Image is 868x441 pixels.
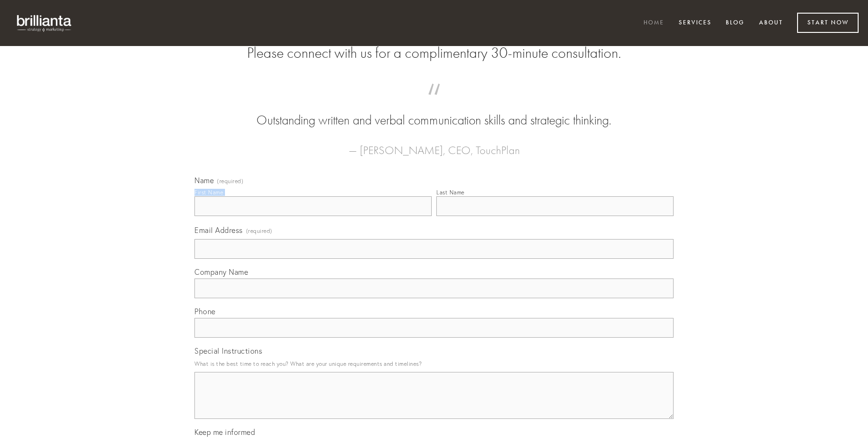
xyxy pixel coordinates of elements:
[9,9,80,37] img: brillianta - research, strategy, marketing
[194,44,674,62] h2: Please connect with us for a complimentary 30-minute consultation.
[194,307,216,316] span: Phone
[797,13,859,33] a: Start Now
[209,130,659,160] figcaption: — [PERSON_NAME], CEO, TouchPlan
[436,189,465,196] div: Last Name
[194,189,223,196] div: First Name
[194,357,674,370] p: What is the best time to reach you? What are your unique requirements and timelines?
[209,93,659,130] blockquote: Outstanding written and verbal communication skills and strategic thinking.
[194,176,214,185] span: Name
[673,15,718,31] a: Services
[753,15,789,31] a: About
[720,15,751,31] a: Blog
[217,178,243,184] span: (required)
[194,225,243,235] span: Email Address
[194,346,262,356] span: Special Instructions
[194,267,248,277] span: Company Name
[637,15,670,31] a: Home
[209,93,659,111] span: “
[194,427,255,437] span: Keep me informed
[246,224,272,237] span: (required)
